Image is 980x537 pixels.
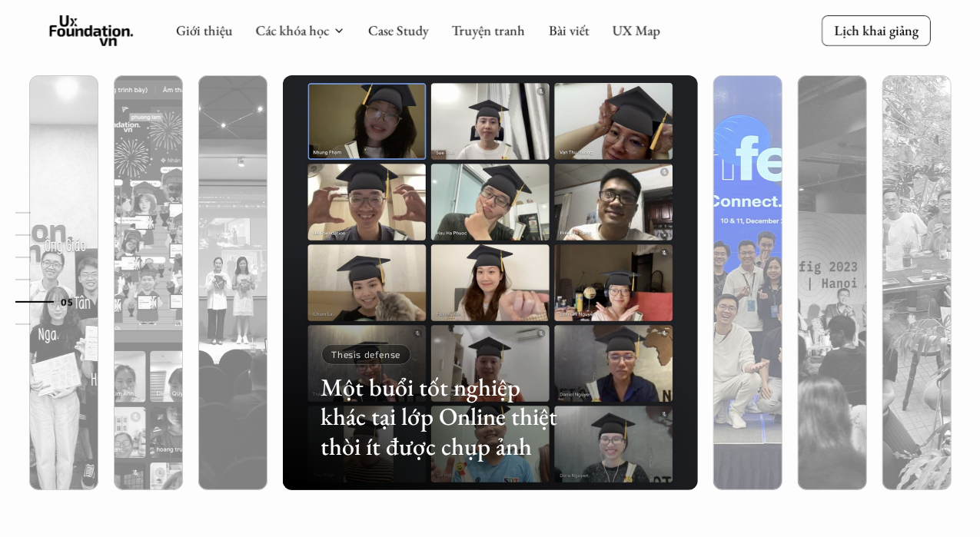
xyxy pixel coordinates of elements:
[332,349,400,360] p: Thesis defense
[321,373,569,461] h3: Một buổi tốt nghiệp khác tại lớp Online thiệt thòi ít được chụp ảnh
[834,22,919,39] p: Lịch khai giảng
[176,22,233,39] a: Giới thiệu
[452,22,526,39] a: Truyện tranh
[549,22,590,39] a: Bài viết
[61,297,73,307] strong: 05
[613,22,661,39] a: UX Map
[15,293,88,311] a: 05
[368,22,429,39] a: Case Study
[822,15,931,45] a: Lịch khai giảng
[256,22,330,39] a: Các khóa học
